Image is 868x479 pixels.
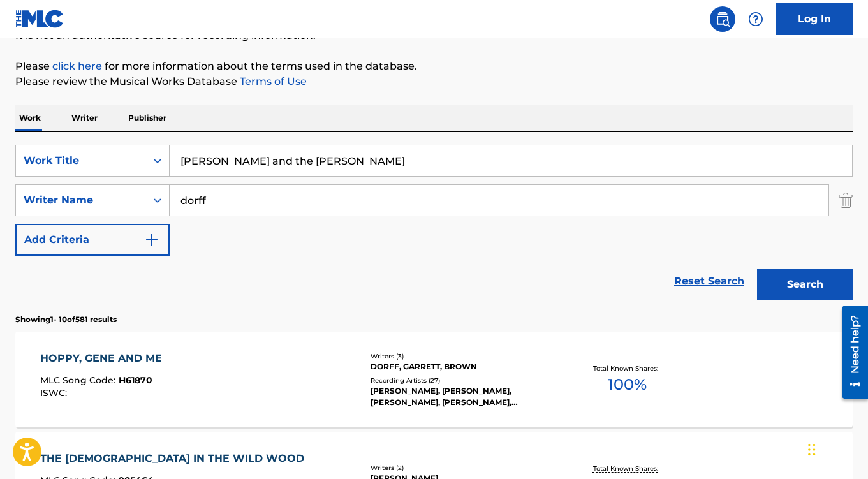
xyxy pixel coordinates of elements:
div: THE [DEMOGRAPHIC_DATA] IN THE WILD WOOD [40,451,311,466]
div: Work Title [24,153,138,168]
form: Search Form [15,145,853,307]
span: ISWC : [40,387,70,399]
a: Reset Search [668,267,751,295]
a: Terms of Use [237,75,307,87]
a: HOPPY, GENE AND MEMLC Song Code:H61870ISWC:Writers (3)DORFF, GARRETT, BROWNRecording Artists (27)... [15,332,853,427]
p: Please review the Musical Works Database [15,74,853,89]
p: Showing 1 - 10 of 581 results [15,314,117,325]
div: Recording Artists ( 27 ) [371,376,557,385]
div: Help [743,6,769,32]
p: Writer [68,105,101,131]
div: Drag [808,431,816,469]
a: Public Search [710,6,735,32]
iframe: Chat Widget [804,418,868,479]
div: Writer Name [24,193,138,208]
img: search [715,11,730,27]
div: [PERSON_NAME], [PERSON_NAME], [PERSON_NAME], [PERSON_NAME], [PERSON_NAME], [PERSON_NAME] [371,385,557,408]
span: 100 % [608,373,647,396]
div: HOPPY, GENE AND ME [40,351,168,366]
p: Publisher [124,105,170,131]
p: Total Known Shares: [593,464,661,473]
p: Work [15,105,45,131]
img: Delete Criterion [839,184,853,216]
a: click here [52,60,102,72]
div: Writers ( 3 ) [371,351,557,361]
div: DORFF, GARRETT, BROWN [371,361,557,372]
p: Total Known Shares: [593,364,661,373]
iframe: Resource Center [832,300,868,403]
img: 9d2ae6d4665cec9f34b9.svg [144,232,159,247]
img: MLC Logo [15,10,64,28]
div: Writers ( 2 ) [371,463,557,473]
span: H61870 [119,374,152,386]
p: Please for more information about the terms used in the database. [15,59,853,74]
img: help [748,11,763,27]
span: MLC Song Code : [40,374,119,386]
a: Log In [776,3,853,35]
button: Search [757,269,853,300]
button: Add Criteria [15,224,170,256]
